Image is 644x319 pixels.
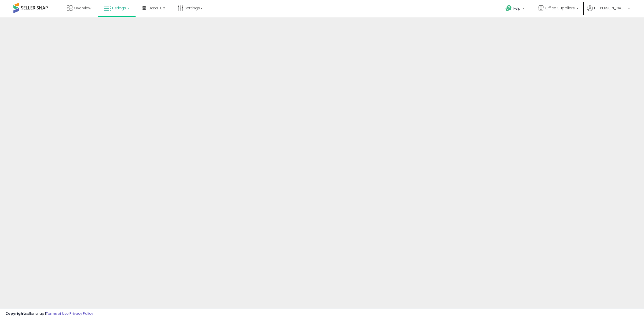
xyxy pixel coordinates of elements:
[594,5,626,11] span: Hi [PERSON_NAME]
[501,1,530,17] a: Help
[513,6,521,11] span: Help
[545,5,575,11] span: Office Suppliers
[587,5,630,17] a: Hi [PERSON_NAME]
[74,5,91,11] span: Overview
[112,5,126,11] span: Listings
[148,5,165,11] span: DataHub
[505,5,512,12] i: Get Help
